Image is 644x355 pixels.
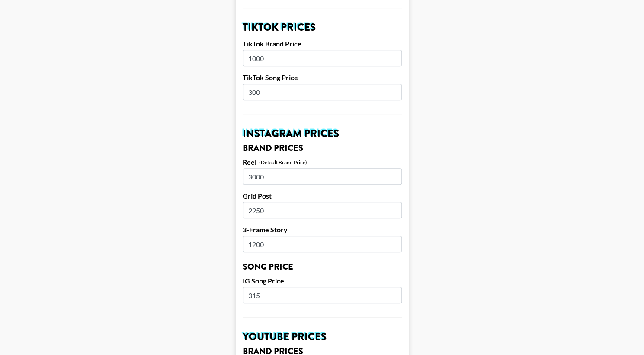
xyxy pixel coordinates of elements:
label: TikTok Brand Price [243,39,402,48]
label: 3-Frame Story [243,225,402,234]
h2: TikTok Prices [243,22,402,33]
label: TikTok Song Price [243,73,402,82]
h3: Song Price [243,263,402,271]
h2: Instagram Prices [243,128,402,139]
label: Grid Post [243,192,402,200]
label: Reel [243,158,256,166]
label: IG Song Price [243,277,402,285]
div: - (Default Brand Price) [256,159,307,166]
h3: Brand Prices [243,144,402,153]
h2: YouTube Prices [243,332,402,342]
